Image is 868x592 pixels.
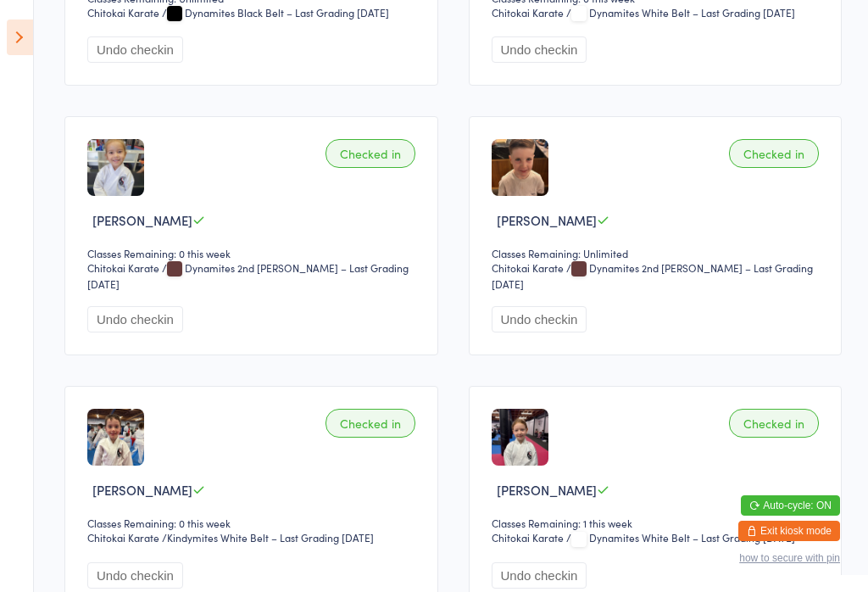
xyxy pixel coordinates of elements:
span: / Dynamites White Belt – Last Grading [DATE] [566,530,795,545]
span: / Dynamites White Belt – Last Grading [DATE] [566,5,795,20]
span: / Dynamites Black Belt – Last Grading [DATE] [162,5,389,20]
button: Undo checkin [87,306,183,332]
div: Chitokai Karate [492,260,564,275]
div: Chitokai Karate [87,5,159,20]
button: how to secure with pin [739,552,840,564]
button: Undo checkin [87,562,183,589]
div: Checked in [729,409,819,438]
button: Undo checkin [87,36,183,63]
img: image1753078840.png [492,409,548,466]
span: / Dynamites 2nd [PERSON_NAME] – Last Grading [DATE] [492,260,813,291]
div: Classes Remaining: 0 this week [87,246,420,260]
div: Checked in [325,409,415,438]
div: Chitokai Karate [87,260,159,275]
img: image1756880197.png [492,139,548,196]
span: / Kindymites White Belt – Last Grading [DATE] [162,530,374,545]
div: Checked in [729,139,819,168]
div: Classes Remaining: 0 this week [87,516,420,530]
span: [PERSON_NAME] [92,481,192,499]
button: Undo checkin [492,562,587,589]
button: Exit kiosk mode [738,521,840,541]
img: image1756104444.png [87,409,144,466]
span: / Dynamites 2nd [PERSON_NAME] – Last Grading [DATE] [87,260,409,291]
div: Classes Remaining: Unlimited [492,246,825,260]
button: Undo checkin [492,306,587,332]
img: image1678487733.png [87,139,144,196]
div: Checked in [325,139,415,168]
div: Chitokai Karate [87,530,159,545]
button: Undo checkin [492,36,587,63]
span: [PERSON_NAME] [497,211,597,229]
div: Chitokai Karate [492,5,564,20]
div: Classes Remaining: 1 this week [492,516,825,530]
span: [PERSON_NAME] [92,211,192,229]
span: [PERSON_NAME] [497,481,597,499]
div: Chitokai Karate [492,530,564,545]
button: Auto-cycle: ON [741,495,840,516]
